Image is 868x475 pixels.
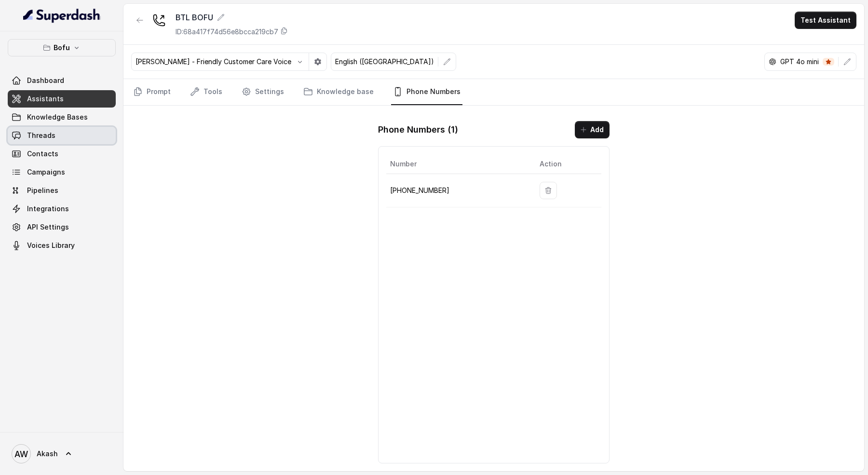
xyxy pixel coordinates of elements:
[136,57,291,67] p: [PERSON_NAME] - Friendly Customer Care Voice
[386,154,532,174] th: Number
[8,182,116,199] a: Pipelines
[188,79,224,105] a: Tools
[176,12,288,23] div: BTL BOFU
[27,186,58,195] span: Pipelines
[37,449,58,459] span: Akash
[8,145,116,163] a: Contacts
[27,131,55,140] span: Threads
[8,109,116,126] a: Knowledge Bases
[27,112,88,122] span: Knowledge Bases
[795,12,856,29] button: Test Assistant
[780,57,819,67] p: GPT 4o mini
[8,72,116,89] a: Dashboard
[8,163,116,181] a: Campaigns
[575,121,610,138] button: Add
[131,79,856,105] nav: Tabs
[8,127,116,144] a: Threads
[769,58,776,66] svg: openai logo
[8,218,116,236] a: API Settings
[8,237,116,254] a: Voices Library
[27,241,75,250] span: Voices Library
[27,149,58,159] span: Contacts
[8,200,116,217] a: Integrations
[390,185,524,196] p: [PHONE_NUMBER]
[23,8,101,23] img: light.svg
[8,440,116,467] a: Akash
[27,222,69,232] span: API Settings
[27,94,64,104] span: Assistants
[378,122,458,137] h1: Phone Numbers ( 1 )
[176,27,278,37] p: ID: 68a417f74d56e8bcca219cb7
[131,79,173,105] a: Prompt
[14,449,28,459] text: AW
[335,57,434,67] p: English ([GEOGRAPHIC_DATA])
[27,76,64,85] span: Dashboard
[240,79,286,105] a: Settings
[301,79,376,105] a: Knowledge base
[27,167,65,177] span: Campaigns
[54,42,70,54] p: Bofu
[27,204,69,214] span: Integrations
[8,39,116,56] button: Bofu
[8,90,116,108] a: Assistants
[391,79,462,105] a: Phone Numbers
[532,154,601,174] th: Action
